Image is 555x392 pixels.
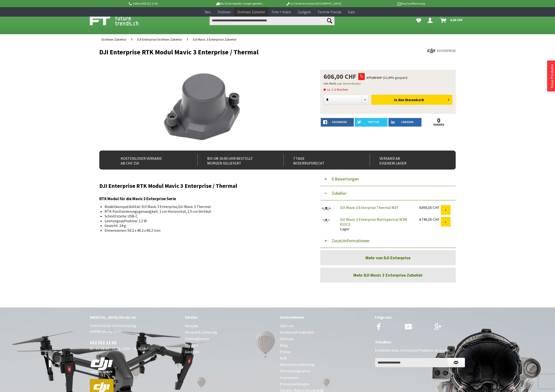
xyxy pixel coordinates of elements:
button: Zubehör [320,186,456,200]
a: facebook [321,118,354,127]
span: Drohnen Zubehör [102,37,126,42]
button: In den Warenkorb [371,95,452,105]
a: Blog [280,342,370,349]
p: Bis 16 Uhr bestellt, morgen geliefert. [202,1,276,6]
span: Technik-Trends [317,9,341,14]
span: (10,49% gespart) [383,76,407,80]
div: 7 Tage Widerrufsrecht [283,154,359,166]
button: Zusatzinformationen [320,234,456,248]
span: Drohnen [218,9,231,14]
div: 4.749,00 CHF [419,217,441,222]
a: Kontakt [185,323,275,329]
span: ca. 1-2 Wochen [324,87,348,92]
a: Garantie [185,349,275,355]
img: DJI Enterprise RTK Modul Mavic 3 Enterprise / Thermal [152,70,254,146]
a: Kundenzufriedenheit [280,329,370,335]
span: facebook [332,121,347,123]
a: Drohnen [214,7,234,17]
p: Kauf auf Rechnung [351,1,425,6]
span: DJI Enterprise Drohnen Zubehör [137,37,182,42]
p: inkl. MwSt. [324,81,452,86]
li: Schnittstelle: USB-C [105,214,302,218]
a: zzgl. Versandkosten [337,82,361,85]
a: Partnerprogramm [280,368,370,374]
div: Bis um 16:00 Uhr bestellt Morgen geliefert [197,154,273,166]
a: Pressemeldungen [280,381,370,387]
h3: RTK Modul für die Mavic 3 Enterprise Serie [99,196,306,202]
a: Über uns [280,323,370,329]
a: Warenkorb [438,16,465,25]
a: Drohnen Zubehör [99,34,129,45]
img: Shop Futuretrends - zur Startseite wechseln [90,15,149,27]
div: Trendbox [375,339,465,345]
span: 606,00 CHF [324,73,356,80]
a: DJI Mavic 3 Enterprise Multispectral M3M EU/C2 [340,217,407,227]
button: 0 Bewertungen [320,172,456,186]
button: Newsletter abonnieren [447,358,465,367]
a: Dateschutzerklärung [280,361,370,368]
p: DJI Drohnen Dealer [GEOGRAPHIC_DATA] [276,1,350,6]
a: Mehr von DJI Enterprise [320,250,456,265]
a: DJI Enterprise Drohnen Zubehör [135,34,185,45]
input: Ihre E-Mail Adresse [375,358,447,367]
a: LinkedIn [388,118,421,127]
a: Versand & Lieferung [185,329,275,335]
li: RTK Positionierungsgenauigkeit: 1 cm Horizontal, 1.5 cm Vertikal [105,209,302,214]
div: Versand ab eigenem Lager [370,154,445,166]
li: Dimensionen: 50.2 x 40.2 x 66.2 mm [105,228,302,233]
span: Sale [348,9,355,14]
a: Neue Produkte [550,64,554,88]
img: DJI Mavic 3 Enterprise Thermal M3T [320,205,332,212]
a: Technik-Trends [314,7,344,17]
a: 032 511 11 03 [90,340,116,345]
span: 677,00 CHF [367,76,382,80]
img: white-dji-schweiz-logo-official_140x140.png [90,357,114,373]
a: Presse [280,349,370,355]
div: Lager [336,217,415,231]
p: Hotline 032 511 11 03 [128,1,202,6]
span: 0,00 CHF [450,16,463,24]
a: Meine Favoriten [414,16,424,25]
a: shares [422,123,455,126]
a: DJI Mavic 3 Enterprise Thermal M3T [340,205,399,210]
li: Modellkompatibilität: DJI Mavic 3 Enterprise,DJI Mavic 3 Thermal [105,204,302,209]
div: Service [185,314,275,320]
div: Kostenloser Versand ab CHF 150 [111,154,187,166]
span: DJI Mavic 3 Enterprise Zubehör [193,37,237,42]
div: [MEDICAL_DATA] Sie uns an [90,314,180,320]
a: Impressum [280,374,370,381]
span: Neu [205,9,211,14]
a: Drohnen Zubehör [234,7,268,17]
span: In den [394,97,404,102]
span: Gadgets [298,9,311,14]
h2: DJI Enterprise RTK Modul Mavic 3 Enterprise / Thermal [99,183,306,189]
div: Unternehmen [280,314,370,320]
a: Hi, Serdar - Dein Konto [426,16,436,25]
a: AGB [280,355,370,361]
h1: DJI Enterprise RTK Modul Mavic 3 Enterprise / Thermal [99,48,384,56]
a: Gadgets [294,7,314,17]
a: 0 [422,118,455,123]
span: Foto + Video [272,9,291,14]
span: twitter [368,121,379,123]
li: Leistungsaufnahme: 1.2 W [105,218,302,223]
a: Sitemap [280,335,370,342]
img: DJI Enterprise [427,48,456,53]
a: Mehr DJI Mavic 3 Enterprise Zubehör [320,268,456,283]
li: Gewicht: 24 g [105,223,302,228]
a: Sale [344,7,358,17]
p: Entdecke neue, innovative Produkte als Erster. [375,347,465,353]
div: Folge uns [375,314,465,320]
input: Produkt, Marke, Kategorie, EAN, Artikelnummer… [210,16,335,25]
a: Foto + Video [268,7,294,17]
img: DJI Mavic 3 Enterprise Multispectral M3M EU/C2 [320,217,332,224]
span: Drohnen Zubehör [238,9,265,14]
div: 4.899,00 CHF [419,205,441,210]
a: twitter [355,118,388,127]
span: LinkedIn [401,121,413,123]
a: DJI Mavic 3 Enterprise Zubehör [191,34,239,45]
a: Support [185,342,275,349]
a: Neu [201,7,214,17]
a: Zahlungsarten [185,335,275,342]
